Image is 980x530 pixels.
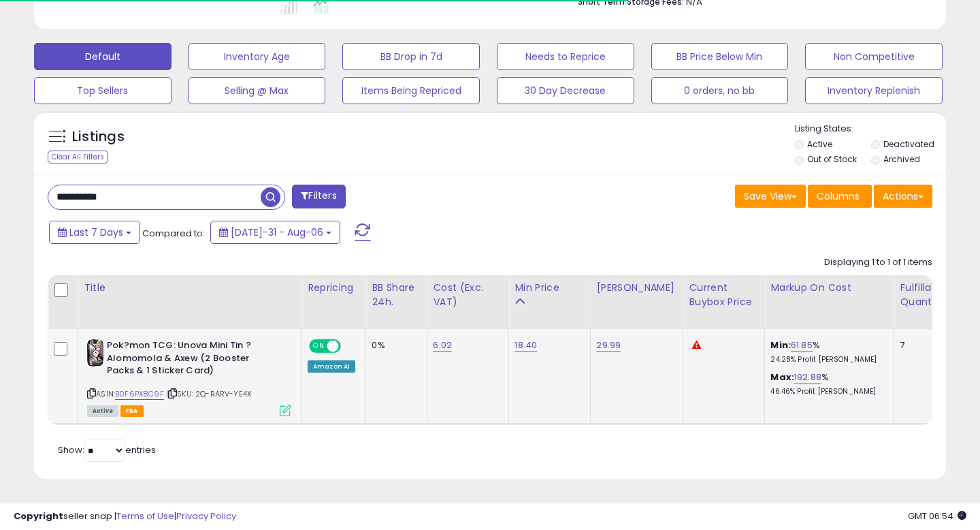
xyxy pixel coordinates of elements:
[14,510,63,523] strong: Copyright
[34,43,171,70] button: Default
[308,360,355,373] div: Amazon AI
[342,77,480,104] button: Items Being Repriced
[84,281,296,295] div: Title
[189,77,326,104] button: Selling @ Max
[49,221,140,244] button: Last 7 Days
[770,371,883,396] div: %
[142,227,205,240] span: Compared to:
[795,123,947,136] p: Listing States:
[765,275,894,329] th: The percentage added to the cost of goods (COGS) that forms the calculator for Min & Max prices.
[166,388,251,399] span: | SKU: 2Q-RARV-YE4X
[372,281,421,309] div: BB Share 24h.
[292,185,345,208] button: Filters
[808,185,872,208] button: Columns
[342,43,480,70] button: BB Drop in 7d
[791,339,813,352] a: 61.85
[34,77,171,104] button: Top Sellers
[87,405,118,417] span: All listings currently available for purchase on Amazon
[874,185,932,208] button: Actions
[58,443,156,456] span: Show: entries
[770,387,883,396] p: 46.46% Profit [PERSON_NAME]
[794,371,821,384] a: 192.88
[689,281,759,309] div: Current Buybox Price
[651,77,789,104] button: 0 orders, no bb
[596,339,621,352] a: 29.99
[651,43,789,70] button: BB Price Below Min
[770,355,883,364] p: 24.28% Profit [PERSON_NAME]
[883,153,920,165] label: Archived
[69,225,123,239] span: Last 7 Days
[72,127,125,146] h5: Listings
[497,43,634,70] button: Needs to Reprice
[900,339,942,352] div: 7
[48,151,108,163] div: Clear All Filters
[14,510,236,523] div: seller snap | |
[176,510,236,523] a: Privacy Policy
[120,405,144,417] span: FBA
[310,341,327,352] span: ON
[514,281,585,295] div: Min Price
[883,138,934,150] label: Deactivated
[770,281,888,295] div: Markup on Cost
[770,339,791,352] b: Min:
[107,339,272,381] b: Pok?mon TCG: Unova Mini Tin ? Alomomola & Axew (2 Booster Packs & 1 Sticker Card)
[497,77,634,104] button: 30 Day Decrease
[805,77,943,104] button: Inventory Replenish
[87,339,103,367] img: 41pLYtxQ3SL._SL40_.jpg
[514,339,537,352] a: 18.40
[908,510,966,523] span: 2025-08-14 06:54 GMT
[900,281,947,309] div: Fulfillable Quantity
[210,221,340,244] button: [DATE]-31 - Aug-06
[115,388,164,400] a: B0F6PX8C9F
[770,339,883,364] div: %
[308,281,360,295] div: Repricing
[231,225,323,239] span: [DATE]-31 - Aug-06
[433,281,503,309] div: Cost (Exc. VAT)
[116,510,174,523] a: Terms of Use
[735,185,806,208] button: Save View
[596,281,677,295] div: [PERSON_NAME]
[817,189,860,203] span: Columns
[87,339,291,415] div: ASIN:
[372,339,416,352] div: 0%
[189,43,326,70] button: Inventory Age
[824,256,932,269] div: Displaying 1 to 1 of 1 items
[805,43,943,70] button: Non Competitive
[770,371,794,384] b: Max:
[807,138,832,150] label: Active
[339,341,361,352] span: OFF
[807,153,857,165] label: Out of Stock
[433,339,452,352] a: 6.02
